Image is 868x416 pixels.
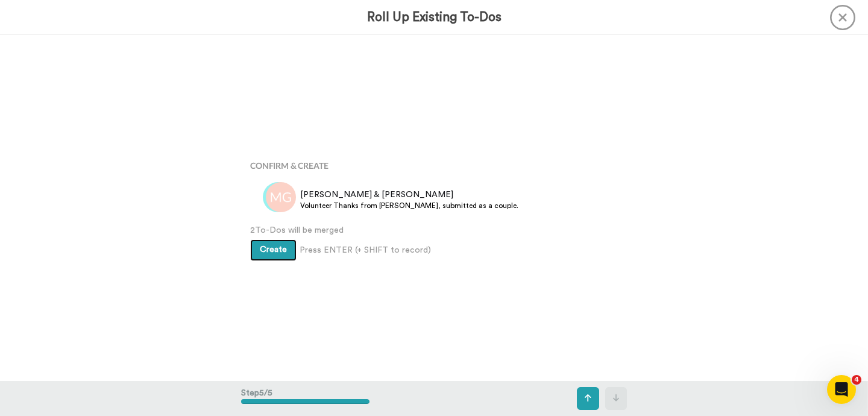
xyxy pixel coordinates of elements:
[260,245,287,254] span: Create
[300,201,518,210] span: Volunteer Thanks from [PERSON_NAME], submitted as a couple.
[263,182,293,212] img: %20g.png
[827,375,856,404] iframe: Intercom live chat
[300,244,431,256] span: Press ENTER (+ SHIFT to record)
[300,189,518,201] span: [PERSON_NAME] & [PERSON_NAME]
[266,182,296,212] img: mg.png
[367,10,502,24] h3: Roll Up Existing To-Dos
[250,239,297,261] button: Create
[852,375,861,385] span: 4
[250,161,618,170] h4: Confirm & Create
[250,224,618,236] span: 2 To-Dos will be merged
[241,381,370,416] div: Step 5 / 5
